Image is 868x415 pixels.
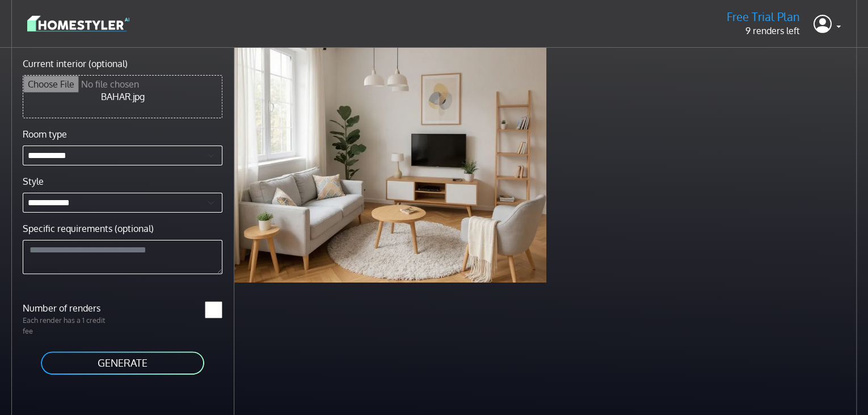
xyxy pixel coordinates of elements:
label: Room type [23,127,67,141]
label: Number of renders [16,301,123,315]
label: Style [23,175,44,188]
label: Current interior (optional) [23,57,128,70]
p: 9 renders left [727,24,800,38]
button: GENERATE [40,350,205,376]
img: logo-3de290ba35641baa71223ecac5eacb59cb85b4c7fdf211dc9aaecaaee71ea2f8.svg [27,14,129,34]
label: Specific requirements (optional) [23,222,154,235]
h5: Free Trial Plan [727,10,800,24]
p: Each render has a 1 credit fee [16,315,123,337]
